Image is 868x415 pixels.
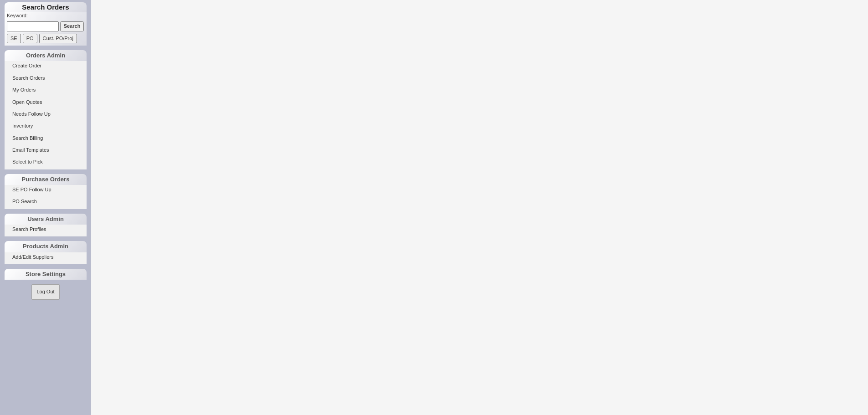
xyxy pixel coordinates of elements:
[5,2,87,12] h1: Search Orders
[5,241,87,252] div: Products Admin
[5,174,87,185] div: Purchase Orders
[5,50,87,61] div: Orders Admin
[5,214,87,225] div: Users Admin
[5,185,87,195] a: SE PO Follow Up
[5,197,87,206] a: PO Search
[5,97,87,107] a: Open Quotes
[60,21,84,31] input: Search
[5,252,87,262] a: Add/Edit Suppliers
[5,109,87,119] a: Needs Follow Up
[5,85,87,95] a: My Orders
[5,133,87,143] a: Search Billing
[12,111,51,117] span: Needs Follow Up
[39,34,77,43] input: Cust. PO/Proj
[5,269,87,280] div: Store Settings
[5,61,87,71] a: Create Order
[5,121,87,131] a: Inventory
[7,12,87,21] p: Keyword:
[5,145,87,155] a: Email Templates
[23,34,37,43] input: PO
[5,73,87,83] a: Search Orders
[5,157,87,167] a: Select to Pick
[7,34,21,43] input: SE
[31,284,59,299] button: Log Out
[5,225,87,234] a: Search Profiles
